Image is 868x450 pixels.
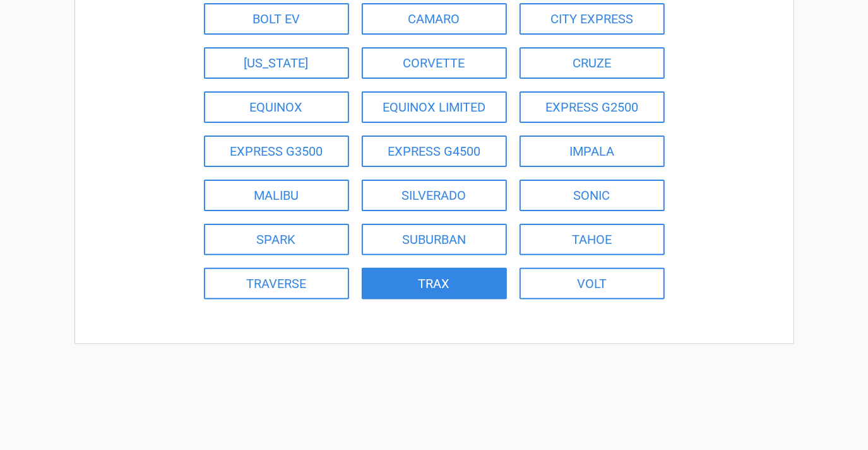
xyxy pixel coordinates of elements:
[204,91,349,123] a: EQUINOX
[362,224,507,255] a: SUBURBAN
[362,47,507,79] a: CORVETTE
[520,47,665,79] a: CRUZE
[520,91,665,123] a: EXPRESS G2500
[204,136,349,167] a: EXPRESS G3500
[204,268,349,299] a: TRAVERSE
[520,224,665,255] a: TAHOE
[362,268,507,299] a: TRAX
[362,3,507,35] a: CAMARO
[204,47,349,79] a: [US_STATE]
[362,136,507,167] a: EXPRESS G4500
[520,136,665,167] a: IMPALA
[362,91,507,123] a: EQUINOX LIMITED
[204,180,349,211] a: MALIBU
[520,3,665,35] a: CITY EXPRESS
[520,268,665,299] a: VOLT
[362,180,507,211] a: SILVERADO
[204,3,349,35] a: BOLT EV
[204,224,349,255] a: SPARK
[520,180,665,211] a: SONIC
